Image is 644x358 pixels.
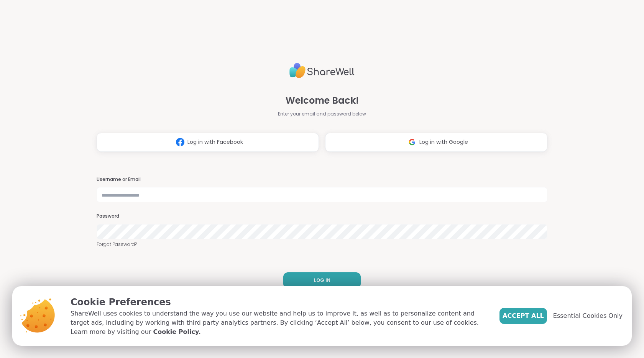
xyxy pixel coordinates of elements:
p: ShareWell uses cookies to understand the way you use our website and help us to improve it, as we... [71,309,487,337]
button: Log in with Google [325,133,547,152]
span: Welcome Back! [286,94,359,107]
button: LOG IN [283,272,361,288]
img: ShareWell Logomark [405,135,419,149]
span: Accept All [503,311,544,321]
a: Forgot Password? [97,241,547,248]
h3: Username or Email [97,176,547,183]
p: Cookie Preferences [71,295,487,309]
a: Cookie Policy. [153,327,200,337]
img: ShareWell Logo [289,60,355,81]
h3: Password [97,213,547,220]
span: LOG IN [314,277,330,284]
span: Enter your email and password below [278,111,366,117]
span: Log in with Google [419,138,468,146]
span: Essential Cookies Only [553,311,623,321]
button: Accept All [499,308,547,324]
span: Log in with Facebook [187,138,243,146]
img: ShareWell Logomark [173,135,187,149]
button: Log in with Facebook [97,133,319,152]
